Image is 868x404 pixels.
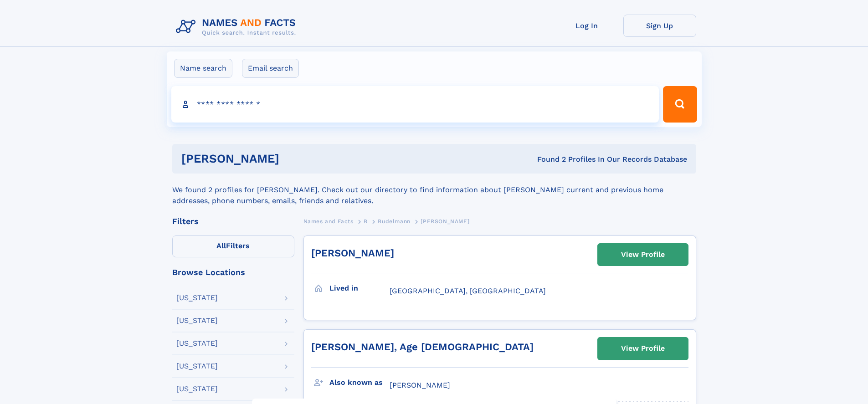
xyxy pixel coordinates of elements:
[242,59,299,78] label: Email search
[311,247,394,259] a: [PERSON_NAME]
[550,15,623,37] a: Log In
[176,363,218,370] div: [US_STATE]
[172,174,696,206] div: We found 2 profiles for [PERSON_NAME]. Check out our directory to find information about [PERSON_...
[172,235,294,257] label: Filters
[329,281,390,296] h3: Lived in
[311,341,534,353] a: [PERSON_NAME], Age [DEMOGRAPHIC_DATA]
[421,218,469,225] span: [PERSON_NAME]
[172,268,294,276] div: Browse Locations
[364,218,368,225] span: B
[663,86,697,123] button: Search Button
[176,340,218,347] div: [US_STATE]
[172,217,294,225] div: Filters
[176,294,218,302] div: [US_STATE]
[216,241,226,250] span: All
[623,15,696,37] a: Sign Up
[390,381,450,389] span: [PERSON_NAME]
[378,215,410,227] a: Budelmann
[329,375,390,390] h3: Also known as
[598,244,688,266] a: View Profile
[598,338,688,359] a: View Profile
[621,244,665,265] div: View Profile
[408,154,687,164] div: Found 2 Profiles In Our Records Database
[176,317,218,324] div: [US_STATE]
[364,215,368,227] a: B
[303,215,354,227] a: Names and Facts
[171,86,659,123] input: search input
[172,15,303,39] img: Logo Names and Facts
[378,218,410,225] span: Budelmann
[390,286,546,295] span: [GEOGRAPHIC_DATA], [GEOGRAPHIC_DATA]
[621,338,665,359] div: View Profile
[181,153,408,164] h1: [PERSON_NAME]
[174,59,232,78] label: Name search
[176,385,218,393] div: [US_STATE]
